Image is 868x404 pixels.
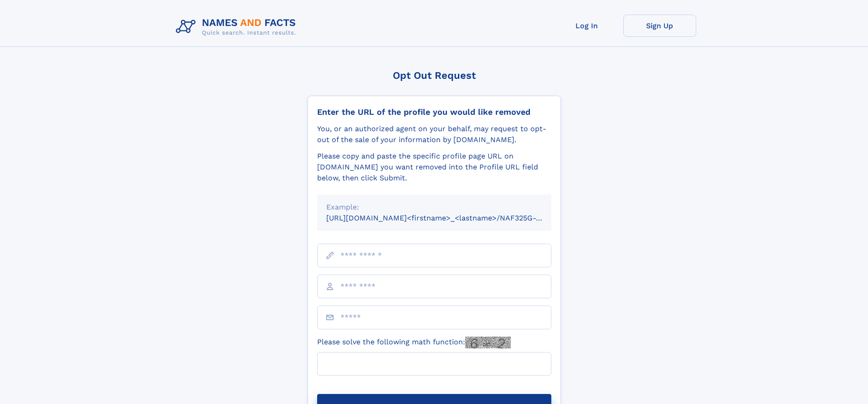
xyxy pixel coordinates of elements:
[317,123,551,145] div: You, or an authorized agent on your behalf, may request to opt-out of the sale of your informatio...
[317,107,551,117] div: Enter the URL of the profile you would like removed
[550,15,623,37] a: Log In
[317,337,511,348] label: Please solve the following math function:
[317,151,551,184] div: Please copy and paste the specific profile page URL on [DOMAIN_NAME] you want removed into the Pr...
[326,202,542,213] div: Example:
[326,214,569,222] small: [URL][DOMAIN_NAME]<firstname>_<lastname>/NAF325G-xxxxxxxx
[623,15,696,37] a: Sign Up
[308,70,561,81] div: Opt Out Request
[172,15,303,39] img: Logo Names and Facts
